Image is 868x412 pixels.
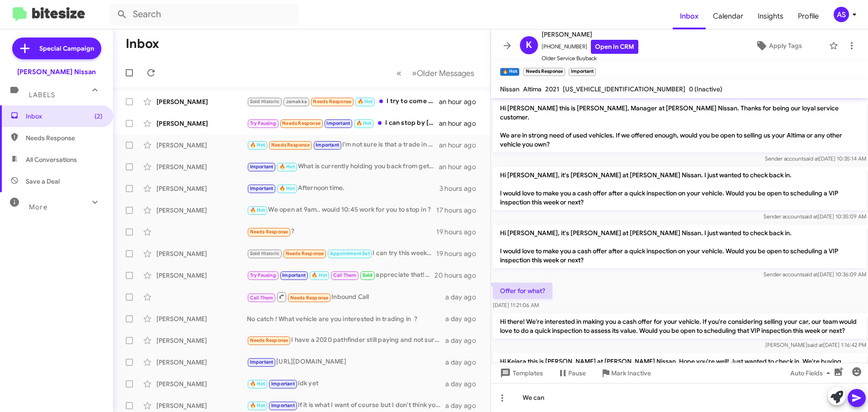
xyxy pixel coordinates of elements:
div: ? [247,227,436,237]
span: said at [807,341,823,348]
a: Open in CRM [591,40,638,54]
div: [PERSON_NAME] [156,379,247,388]
span: [PERSON_NAME] [542,29,638,40]
span: 🔥 Hot [250,142,265,148]
div: 20 hours ago [434,271,483,280]
span: Auto Fields [790,365,834,381]
nav: Page navigation example [392,64,480,82]
div: We open at 9am.. would 10:45 work for you to stop in ? [247,205,436,215]
p: Hi there! We're interested in making you a cash offer for your vehicle. If you're considering sel... [493,313,866,339]
button: AS [826,7,858,22]
p: Hi [PERSON_NAME], it's [PERSON_NAME] at [PERSON_NAME] Nissan. I just wanted to check back in. I w... [493,225,866,268]
span: (2) [94,112,103,121]
span: 🔥 Hot [279,164,295,170]
p: Hi Keiara this is [PERSON_NAME] at [PERSON_NAME] Nissan. Hope you're well! Just wanted to check i... [493,353,866,379]
span: [DATE] 11:21:06 AM [493,302,539,308]
span: Needs Response [250,229,288,235]
p: Offer for what? [493,283,552,299]
div: a day ago [445,379,483,388]
span: Save a Deal [26,177,60,186]
span: « [396,67,401,79]
span: [US_VEHICLE_IDENTIFICATION_NUMBER] [563,85,685,93]
a: Calendar [706,3,750,29]
span: Special Campaign [39,44,94,53]
div: [PERSON_NAME] [156,336,247,345]
span: [PHONE_NUMBER] [542,40,638,54]
span: Call Them [333,272,357,278]
button: Pause [550,365,593,381]
div: What is currently holding you back from getting a great deal this month? [247,161,439,172]
span: Important [271,381,295,387]
span: Needs Response [313,99,351,104]
button: Templates [491,365,550,381]
span: Sender account [DATE] 10:36:09 AM [764,271,866,278]
div: No catch ! What vehicle are you interested in trading in ? [247,314,445,323]
div: Inbound Call [247,291,445,303]
span: Call Them [250,295,274,301]
span: Important [282,272,306,278]
div: [PERSON_NAME] [156,119,247,128]
div: I try to come by sat [247,96,439,107]
span: 2021 [545,85,559,93]
div: an hour ago [439,141,483,150]
span: Mark Inactive [611,365,651,381]
span: Nissan [500,85,519,93]
button: Next [406,64,480,82]
a: Profile [791,3,826,29]
div: [PERSON_NAME] [156,271,247,280]
span: Jamakka [286,99,307,104]
span: Important [250,164,274,170]
small: Needs Response [523,68,565,76]
div: I can try this weekend, with [PERSON_NAME]. I don't have a time though [247,248,436,259]
span: Try Pausing [250,120,276,126]
div: Idk yet [247,379,445,389]
div: [PERSON_NAME] [156,162,247,171]
span: Sold Historic [250,251,280,256]
span: said at [803,155,819,162]
span: 🔥 Hot [358,99,373,104]
div: 19 hours ago [436,249,483,258]
div: [PERSON_NAME] [156,358,247,367]
button: Apply Tags [732,38,825,54]
div: a day ago [445,336,483,345]
div: appreciate that!! we live by our reviews! [247,270,434,280]
span: 0 (Inactive) [689,85,722,93]
a: Inbox [673,3,706,29]
div: 17 hours ago [436,206,483,215]
span: Sold [363,272,373,278]
a: Insights [750,3,791,29]
span: Important [250,359,274,365]
span: Try Pausing [250,272,276,278]
div: I'm not sure is that a trade in option [247,140,439,150]
span: 🔥 Hot [250,207,265,213]
span: 🔥 Hot [279,185,295,191]
span: All Conversations [26,155,77,164]
div: [PERSON_NAME] [156,314,247,323]
span: Needs Response [250,337,288,343]
span: 🔥 Hot [356,120,372,126]
span: Important [271,403,295,408]
a: Special Campaign [12,38,101,59]
span: [PERSON_NAME] [DATE] 1:16:42 PM [765,341,866,348]
div: an hour ago [439,97,483,106]
p: Hi [PERSON_NAME] this is [PERSON_NAME], Manager at [PERSON_NAME] Nissan. Thanks for being our loy... [493,100,866,152]
span: Altima [523,85,542,93]
div: an hour ago [439,119,483,128]
div: [PERSON_NAME] [156,184,247,193]
div: [URL][DOMAIN_NAME] [247,357,445,367]
div: I can stop by [DATE] are yall going to be open ? [247,118,439,128]
div: [PERSON_NAME] [156,401,247,410]
div: 3 hours ago [439,184,483,193]
div: an hour ago [439,162,483,171]
span: Older Messages [417,68,474,78]
span: Apply Tags [769,38,802,54]
span: Important [316,142,339,148]
small: 🔥 Hot [500,68,519,76]
span: Sender account [DATE] 10:35:14 AM [765,155,866,162]
button: Previous [391,64,407,82]
div: AS [834,7,849,22]
span: Needs Response [290,295,329,301]
span: Needs Response [26,133,103,142]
